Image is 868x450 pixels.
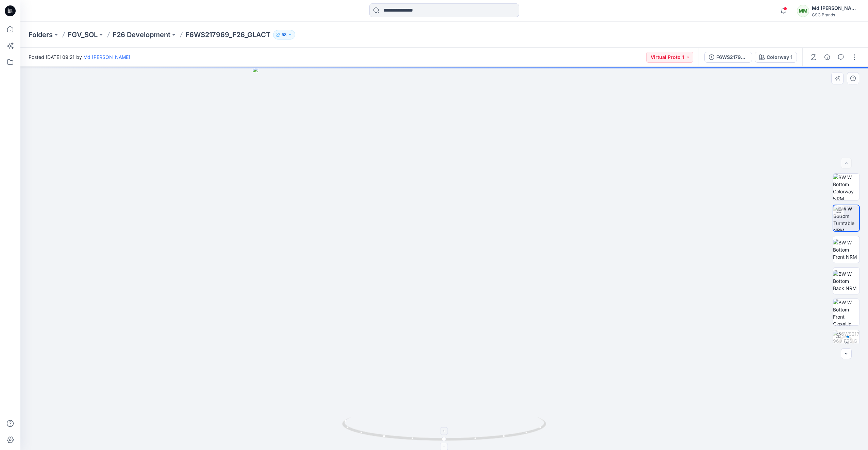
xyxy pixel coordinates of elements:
[833,205,859,231] img: BW W Bottom Turntable NRM
[716,53,748,61] div: F6WS217969_F26_GLACT_VP1
[797,5,809,17] div: MM
[812,12,859,17] div: CSC Brands
[822,52,833,63] button: Details
[29,30,53,39] a: Folders
[185,30,270,39] p: F6WS217969_F26_GLACT
[833,330,859,357] img: F6WS217969_F26_GLACT_VP1 Colorway 1
[29,53,130,61] span: Posted [DATE] 09:21 by
[282,31,287,38] p: 58
[113,30,170,39] a: F26 Development
[838,340,854,346] div: 6 %
[833,270,859,292] img: BW W Bottom Back NRM
[755,52,797,63] button: Colorway 1
[68,30,98,39] a: FGV_SOL
[704,52,752,63] button: F6WS217969_F26_GLACT_VP1
[833,299,859,325] img: BW W Bottom Front CloseUp NRM
[273,30,295,39] button: 58
[833,174,859,200] img: BW W Bottom Colorway NRM
[767,53,792,61] div: Colorway 1
[812,4,859,12] div: Md [PERSON_NAME]
[83,54,130,60] a: Md [PERSON_NAME]
[833,239,859,260] img: BW W Bottom Front NRM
